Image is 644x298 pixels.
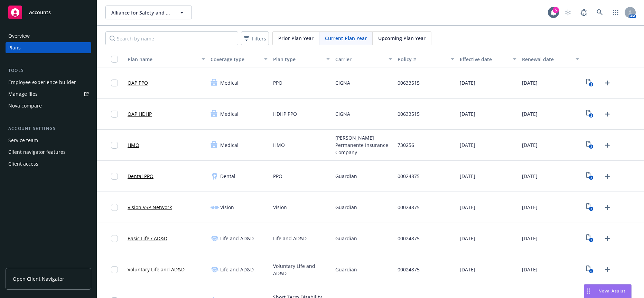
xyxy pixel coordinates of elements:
[241,31,269,45] button: Filters
[270,51,333,67] button: Plan type
[211,56,260,63] div: Coverage type
[111,80,118,86] input: Toggle Row Selected
[273,56,322,63] div: Plan type
[378,35,426,42] span: Upcoming Plan Year
[8,147,66,158] div: Client navigator features
[8,77,76,88] div: Employee experience builder
[6,147,91,158] a: Client navigator features
[105,31,238,45] input: Search by name
[111,235,118,242] input: Toggle Row Selected
[8,158,38,169] div: Client access
[273,79,282,86] span: PPO
[128,79,148,86] a: OAP PPO
[111,111,118,118] input: Toggle Row Selected
[561,6,575,19] a: Start snowing
[585,202,596,213] a: View Plan Documents
[398,266,420,273] span: 00024875
[111,142,118,149] input: Toggle Row Selected
[602,202,613,213] a: Upload Plan Documents
[273,262,330,277] span: Voluntary Life and AD&D
[125,51,208,67] button: Plan name
[252,35,266,42] span: Filters
[220,79,239,86] span: Medical
[335,204,357,211] span: Guardian
[273,141,285,149] span: HMO
[585,233,596,244] a: View Plan Documents
[398,110,420,118] span: 00633515
[6,3,91,22] a: Accounts
[128,235,167,242] a: Basic Life / AD&D
[602,171,613,182] a: Upload Plan Documents
[273,235,307,242] span: Life and AD&D
[398,79,420,86] span: 00633515
[398,235,420,242] span: 00024875
[335,56,384,63] div: Carrier
[325,35,367,42] span: Current Plan Year
[8,42,21,53] div: Plans
[105,6,192,19] button: Alliance for Safety and Justice
[111,173,118,180] input: Toggle Row Selected
[398,141,414,149] span: 730256
[460,266,475,273] span: [DATE]
[522,204,538,211] span: [DATE]
[6,125,91,132] div: Account settings
[590,176,592,180] text: 3
[242,34,268,44] span: Filters
[590,145,592,149] text: 3
[6,30,91,41] a: Overview
[584,284,632,298] button: Nova Assist
[522,173,538,180] span: [DATE]
[128,56,197,63] div: Plan name
[335,110,350,118] span: CIGNA
[335,235,357,242] span: Guardian
[335,266,357,273] span: Guardian
[335,79,350,86] span: CIGNA
[273,173,282,180] span: PPO
[398,173,420,180] span: 00024875
[220,110,239,118] span: Medical
[111,204,118,211] input: Toggle Row Selected
[522,235,538,242] span: [DATE]
[13,275,64,282] span: Open Client Navigator
[585,264,596,275] a: View Plan Documents
[6,158,91,169] a: Client access
[460,79,475,86] span: [DATE]
[111,266,118,273] input: Toggle Row Selected
[220,204,234,211] span: Vision
[609,6,623,19] a: Switch app
[585,77,596,89] a: View Plan Documents
[278,35,314,42] span: Prior Plan Year
[577,6,591,19] a: Report a Bug
[590,113,592,118] text: 4
[590,207,592,211] text: 3
[8,135,38,146] div: Service team
[398,204,420,211] span: 00024875
[522,266,538,273] span: [DATE]
[602,140,613,151] a: Upload Plan Documents
[553,7,559,13] div: 5
[220,266,254,273] span: Life and AD&D
[220,173,235,180] span: Dental
[8,100,42,111] div: Nova compare
[522,56,571,63] div: Renewal date
[273,204,287,211] span: Vision
[6,135,91,146] a: Service team
[335,134,392,156] span: [PERSON_NAME] Permanente Insurance Company
[460,235,475,242] span: [DATE]
[333,51,395,67] button: Carrier
[460,110,475,118] span: [DATE]
[590,82,592,87] text: 4
[522,141,538,149] span: [DATE]
[128,141,139,149] a: HMO
[519,51,581,67] button: Renewal date
[395,51,457,67] button: Policy #
[6,77,91,88] a: Employee experience builder
[602,233,613,244] a: Upload Plan Documents
[128,173,153,180] a: Dental PPO
[128,266,185,273] a: Voluntary Life and AD&D
[598,288,626,294] span: Nova Assist
[6,67,91,74] div: Tools
[8,89,38,100] div: Manage files
[522,79,538,86] span: [DATE]
[6,100,91,111] a: Nova compare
